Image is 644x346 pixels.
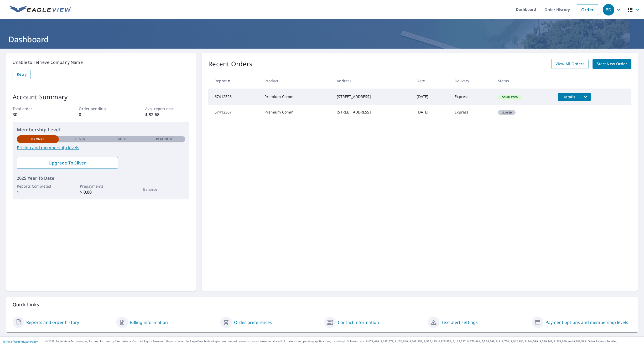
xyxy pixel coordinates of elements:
[145,111,189,118] p: $ 82.68
[450,105,494,119] td: Express
[208,105,260,119] td: 67412307
[80,189,122,195] p: $ 0.00
[75,137,86,142] p: Silver
[79,106,123,111] p: Order pending
[546,319,628,326] a: Payment options and membership levels
[234,319,272,326] a: Order preferences
[580,93,591,101] button: filesDropdownBtn-67412326
[17,126,185,133] p: Membership Level
[551,59,589,69] a: View All Orders
[13,106,57,111] p: Total order
[17,71,27,78] span: Retry
[79,111,123,118] p: 0
[450,73,494,89] th: Delivery
[31,137,44,142] p: Bronze
[208,89,260,105] td: 67412326
[412,73,450,89] th: Date
[333,73,412,89] th: Address
[20,340,38,343] a: Privacy Policy
[13,301,631,308] p: Quick Links
[260,105,333,119] td: Premium Comm.
[260,73,333,89] th: Product
[337,94,408,99] div: [STREET_ADDRESS]
[555,61,584,67] span: View All Orders
[3,340,19,343] a: Terms of Use
[337,110,408,115] div: [STREET_ADDRESS]
[45,339,641,343] p: © 2025 Eagle View Technologies, Inc. and Pictometry International Corp. All Rights Reserved. Repo...
[597,61,627,67] span: Start New Order
[13,111,57,118] p: 30
[80,183,122,189] p: Prepayments
[130,319,168,326] a: Billing information
[17,144,185,151] a: Pricing and membership levels
[494,73,554,89] th: Status
[6,34,638,45] h1: Dashboard
[338,319,379,326] a: Contact information
[577,4,598,15] a: Order
[498,95,521,99] span: Completed
[13,59,189,65] p: Unable to retrieve Company Name
[558,93,580,101] button: detailsBtn-67412326
[143,187,185,192] p: Balance
[17,189,59,195] p: 1
[156,137,173,142] p: Platinum
[603,4,614,16] div: BD
[21,160,114,166] span: Upgrade To Silver
[208,59,252,69] p: Recent Orders
[498,111,515,114] span: Closed
[145,106,189,111] p: Avg. report cost
[17,157,118,169] a: Upgrade To Silver
[26,319,79,326] a: Reports and order history
[442,319,478,326] a: Text alert settings
[593,59,631,69] a: Start New Order
[412,105,450,119] td: [DATE]
[13,70,31,79] button: Retry
[450,89,494,105] td: Express
[17,183,59,189] p: Reports Completed
[9,6,71,14] img: EV Logo
[17,175,185,181] p: 2025 Year To Date
[561,94,577,99] span: Details
[208,73,260,89] th: Report #
[3,340,38,343] p: |
[260,89,333,105] td: Premium Comm.
[118,137,127,142] p: Gold
[13,92,189,102] p: Account Summary
[412,89,450,105] td: [DATE]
